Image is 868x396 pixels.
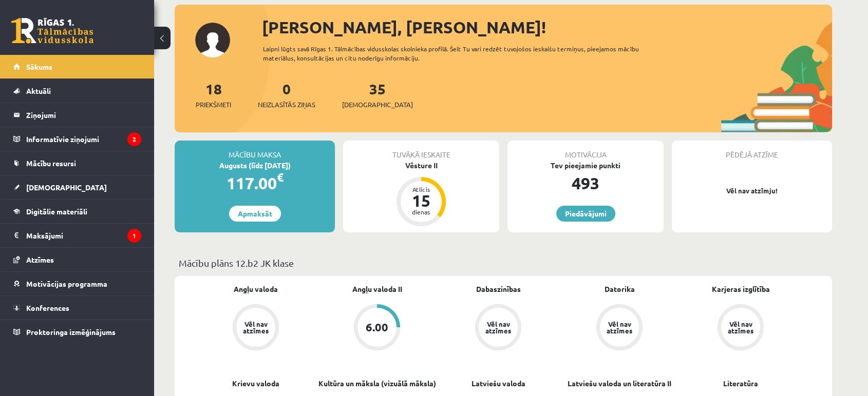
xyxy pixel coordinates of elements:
a: Angļu valoda [234,284,278,294]
a: Datorika [605,284,635,294]
a: Informatīvie ziņojumi2 [13,127,141,151]
a: 35[DEMOGRAPHIC_DATA] [342,80,413,110]
div: dienas [406,209,437,215]
a: Latviešu valoda un literatūra II [568,378,671,389]
div: Vēl nav atzīmes [241,321,270,334]
a: Piedāvājumi [556,206,615,222]
p: Vēl nav atzīmju! [677,186,827,196]
div: Mācību maksa [175,141,335,160]
a: Proktoringa izmēģinājums [13,320,141,344]
a: Atzīmes [13,248,141,271]
span: Mācību resursi [26,159,76,168]
div: Tev pieejamie punkti [507,160,664,171]
a: Latviešu valoda [471,378,525,389]
a: Angļu valoda II [352,284,402,294]
a: Digitālie materiāli [13,200,141,223]
a: Vēl nav atzīmes [195,304,316,352]
a: Apmaksāt [229,206,281,222]
a: 0Neizlasītās ziņas [258,80,315,110]
div: 15 [406,192,437,209]
div: Atlicis [406,186,437,192]
span: [DEMOGRAPHIC_DATA] [26,183,107,192]
a: Vēl nav atzīmes [438,304,559,352]
div: Motivācija [507,141,664,160]
a: Rīgas 1. Tālmācības vidusskola [11,18,93,44]
a: 6.00 [316,304,438,352]
div: Vēl nav atzīmes [726,321,755,334]
div: Vēsture II [343,160,499,171]
a: Dabaszinības [476,284,521,294]
span: Motivācijas programma [26,279,107,288]
a: Vēl nav atzīmes [559,304,680,352]
a: 18Priekšmeti [196,80,231,110]
span: [DEMOGRAPHIC_DATA] [342,100,413,110]
i: 2 [127,132,141,146]
div: 117.00 [175,171,335,195]
a: Sākums [13,55,141,78]
div: Pēdējā atzīme [672,141,832,160]
span: Sākums [26,62,52,71]
a: Mācību resursi [13,151,141,175]
a: [DEMOGRAPHIC_DATA] [13,175,141,199]
span: Atzīmes [26,255,54,264]
span: Aktuāli [26,86,51,95]
span: Konferences [26,303,69,312]
span: € [277,170,284,185]
a: Literatūra [723,378,758,389]
span: Priekšmeti [196,100,231,110]
span: Digitālie materiāli [26,207,87,216]
div: 493 [507,171,664,195]
div: Laipni lūgts savā Rīgas 1. Tālmācības vidusskolas skolnieka profilā. Šeit Tu vari redzēt tuvojošo... [263,44,657,63]
div: Vēl nav atzīmes [484,321,513,334]
a: Vēl nav atzīmes [680,304,801,352]
a: Krievu valoda [232,378,279,389]
legend: Ziņojumi [26,103,141,127]
div: [PERSON_NAME], [PERSON_NAME]! [262,15,832,39]
a: Maksājumi1 [13,224,141,247]
p: Mācību plāns 12.b2 JK klase [179,256,828,270]
a: Konferences [13,296,141,320]
legend: Informatīvie ziņojumi [26,127,141,151]
span: Proktoringa izmēģinājums [26,327,116,336]
a: Kultūra un māksla (vizuālā māksla) [318,378,436,389]
a: Motivācijas programma [13,272,141,295]
div: 6.00 [366,322,388,333]
legend: Maksājumi [26,224,141,247]
a: Vēsture II Atlicis 15 dienas [343,160,499,228]
span: Neizlasītās ziņas [258,100,315,110]
div: Tuvākā ieskaite [343,141,499,160]
a: Ziņojumi [13,103,141,127]
i: 1 [127,229,141,243]
a: Karjeras izglītība [712,284,770,294]
div: Vēl nav atzīmes [605,321,634,334]
div: Augusts (līdz [DATE]) [175,160,335,171]
a: Aktuāli [13,79,141,103]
